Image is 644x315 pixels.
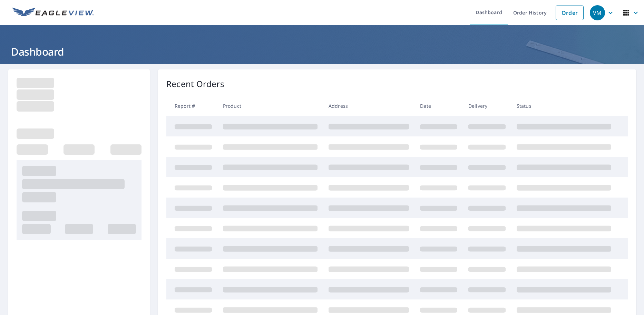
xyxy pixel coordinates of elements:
[556,6,584,20] a: Order
[463,96,511,116] th: Delivery
[166,96,217,116] th: Report #
[217,96,323,116] th: Product
[166,78,224,90] p: Recent Orders
[590,5,605,20] div: VM
[8,45,636,59] h1: Dashboard
[12,8,94,18] img: EV Logo
[511,96,617,116] th: Status
[323,96,414,116] th: Address
[414,96,463,116] th: Date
